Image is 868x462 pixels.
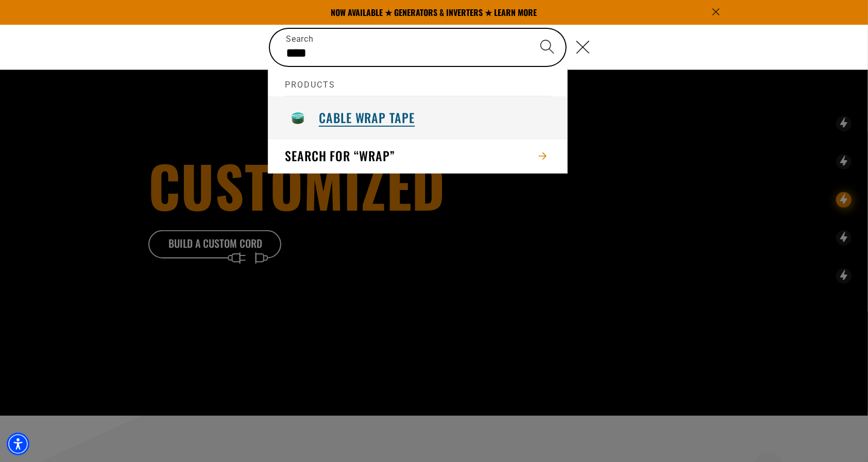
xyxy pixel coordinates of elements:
h3: Cable Wrap Tape [319,110,415,126]
img: Green [285,105,311,130]
a: Cable Wrap Tape [268,96,567,139]
button: Search [530,29,566,65]
div: Accessibility Menu [7,433,29,455]
button: Search for “wrap” [268,139,567,173]
button: Close [567,29,599,65]
h2: Products [285,67,551,96]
